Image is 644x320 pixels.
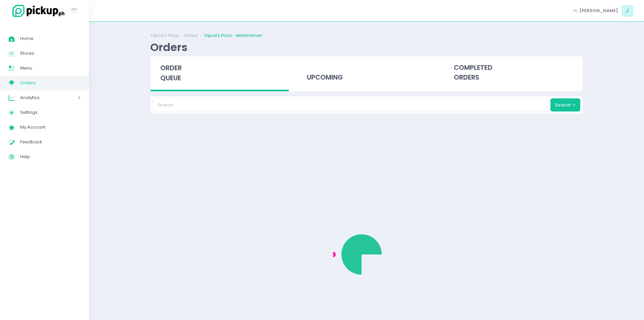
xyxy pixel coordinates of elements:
span: My Account [20,123,80,132]
span: Feedback [20,138,80,146]
button: Search [550,98,581,111]
span: Menu [20,64,80,73]
span: J [622,5,633,17]
a: Tripod's Pizza [150,33,178,39]
div: upcoming [297,56,436,89]
span: Settings [20,108,80,117]
a: Orders [184,33,198,39]
span: [PERSON_NAME] [579,7,618,14]
span: Orders [20,79,80,87]
a: Tripod's Pizza - Matimtiman [204,33,262,39]
span: Hi, [573,7,578,14]
span: Stores [20,49,80,58]
span: Home [20,34,80,43]
div: completed orders [444,56,583,89]
div: Orders [150,41,187,54]
img: logo [8,4,65,18]
span: order queue [160,63,182,83]
input: Search [153,98,547,111]
span: Analytics [20,93,59,102]
span: Help [20,152,80,161]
